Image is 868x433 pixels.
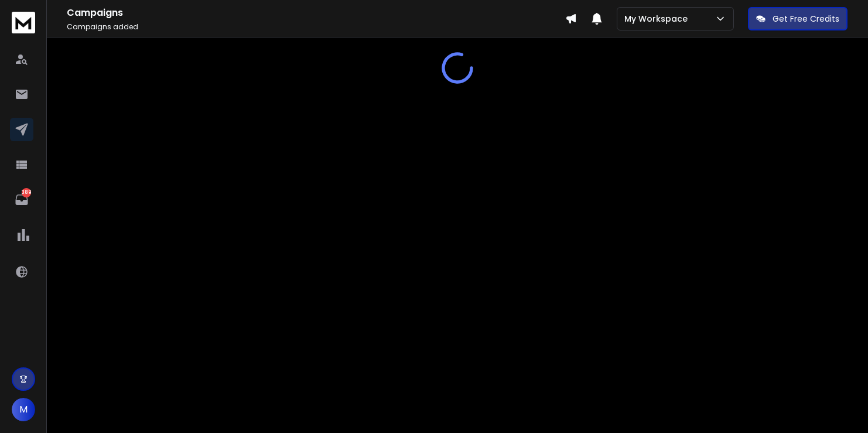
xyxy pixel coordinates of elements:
[22,188,31,197] p: 389
[624,13,692,25] p: My Workspace
[12,398,35,421] button: M
[67,6,565,20] h1: Campaigns
[12,12,35,33] img: logo
[773,13,839,25] p: Get Free Credits
[67,22,565,32] p: Campaigns added
[10,188,33,212] a: 389
[748,7,848,30] button: Get Free Credits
